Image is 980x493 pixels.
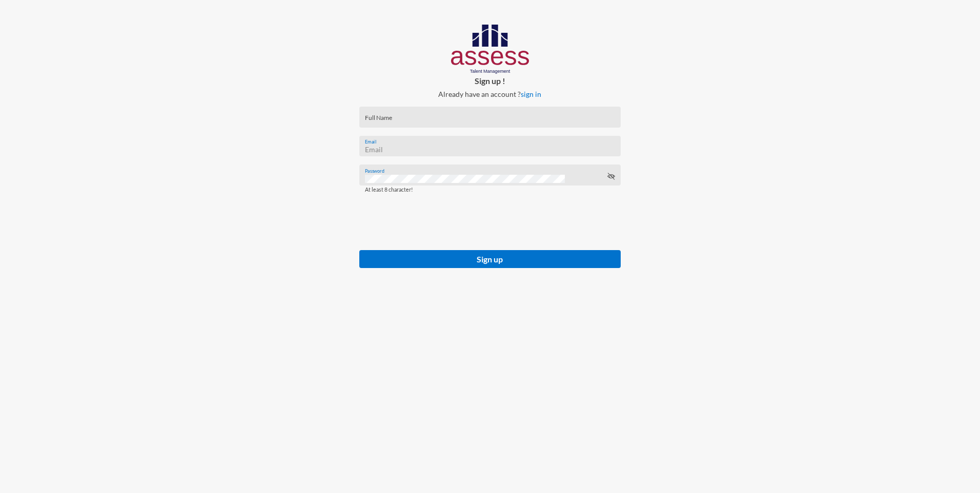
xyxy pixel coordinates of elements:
p: Already have an account ? [351,90,628,98]
p: Sign up ! [351,76,628,86]
a: sign in [521,90,541,98]
button: Sign up [359,250,620,268]
mat-hint: At least 8 character! [365,187,413,193]
img: AssessLogoo.svg [451,25,529,74]
input: Email [365,146,615,154]
iframe: reCAPTCHA [359,194,539,240]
